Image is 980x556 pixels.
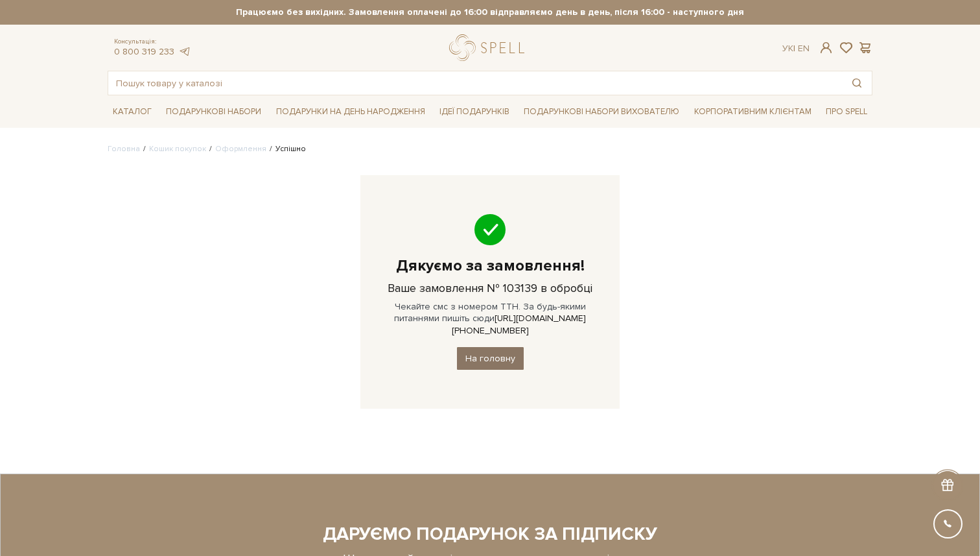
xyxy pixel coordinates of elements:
h1: Дякуємо за замовлення! [380,256,600,276]
div: Чекайте смс з номером ТТН. За будь-якими питаннями пишіть сюди [360,175,620,409]
a: [URL][DOMAIN_NAME][PHONE_NUMBER] [452,313,587,335]
a: Оформлення [215,144,266,154]
a: Подарункові набори [161,102,266,122]
a: На головну [457,347,524,370]
h3: Ваше замовлення № 103139 в обробці [380,281,600,296]
a: logo [449,34,530,61]
strong: Працюємо без вихідних. Замовлення оплачені до 16:00 відправляємо день в день, після 16:00 - насту... [108,6,872,18]
a: Каталог [108,102,157,122]
div: Ук [782,43,810,54]
a: Ідеї подарунків [434,102,515,122]
a: En [798,43,810,54]
a: Про Spell [821,102,872,122]
span: Консультація: [114,38,191,46]
a: Подарунки на День народження [271,102,430,122]
a: Подарункові набори вихователю [519,101,684,123]
button: Пошук товару у каталозі [842,71,872,95]
li: Успішно [266,143,306,155]
a: telegram [178,46,191,57]
input: Пошук товару у каталозі [108,71,842,95]
a: 0 800 319 233 [114,46,174,57]
a: Кошик покупок [149,144,206,154]
a: Корпоративним клієнтам [689,101,817,123]
span: | [793,43,795,54]
a: Головна [108,144,140,154]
